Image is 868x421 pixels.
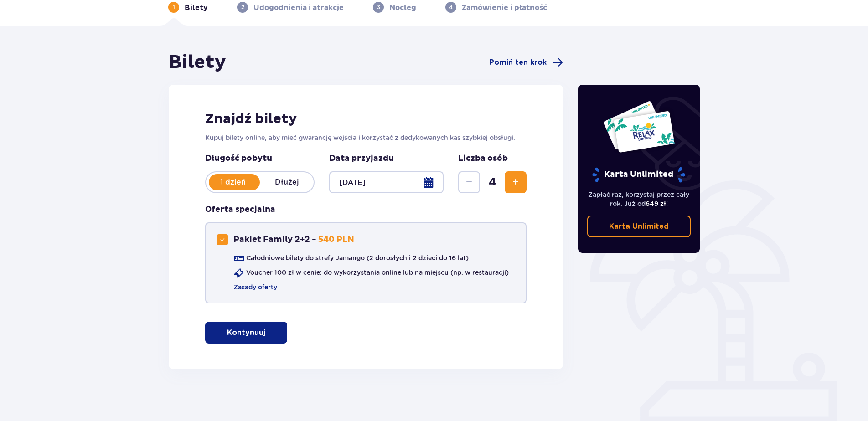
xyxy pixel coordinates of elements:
[587,216,691,237] a: Karta Unlimited
[389,3,416,13] p: Nocleg
[253,3,344,13] p: Udogodnienia i atrakcje
[205,322,287,344] button: Kontynuuj
[206,177,260,187] p: 1 dzień
[233,234,316,245] p: Pakiet Family 2+2 -
[458,171,480,193] button: Zmniejsz
[227,328,265,338] p: Kontynuuj
[233,282,277,292] a: Zasady oferty
[482,175,503,189] span: 4
[205,204,275,215] h3: Oferta specjalna
[205,153,315,164] p: Długość pobytu
[168,2,208,13] div: 1Bilety
[205,110,527,128] h2: Znajdź bilety
[489,57,563,68] a: Pomiń ten krok
[609,221,669,231] p: Karta Unlimited
[489,57,547,67] span: Pomiń ten krok
[205,133,527,142] p: Kupuj bilety online, aby mieć gwarancję wejścia i korzystać z dedykowanych kas szybkiej obsługi.
[373,2,416,13] div: 3Nocleg
[587,190,691,208] p: Zapłać raz, korzystaj przez cały rok. Już od !
[173,3,175,11] p: 1
[462,3,547,13] p: Zamówienie i płatność
[241,3,244,11] p: 2
[185,3,208,13] p: Bilety
[169,51,226,74] h1: Bilety
[591,167,686,183] p: Karta Unlimited
[246,268,509,277] p: Voucher 100 zł w cenie: do wykorzystania online lub na miejscu (np. w restauracji)
[449,3,453,11] p: 4
[505,171,527,193] button: Zwiększ
[237,2,344,13] div: 2Udogodnienia i atrakcje
[646,200,666,207] span: 649 zł
[329,153,394,164] p: Data przyjazdu
[377,3,380,11] p: 3
[246,253,469,262] p: Całodniowe bilety do strefy Jamango (2 dorosłych i 2 dzieci do 16 lat)
[318,234,354,245] p: 540 PLN
[458,153,508,164] p: Liczba osób
[603,100,675,153] img: Dwie karty całoroczne do Suntago z napisem 'UNLIMITED RELAX', na białym tle z tropikalnymi liśćmi...
[445,2,547,13] div: 4Zamówienie i płatność
[260,177,314,187] p: Dłużej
